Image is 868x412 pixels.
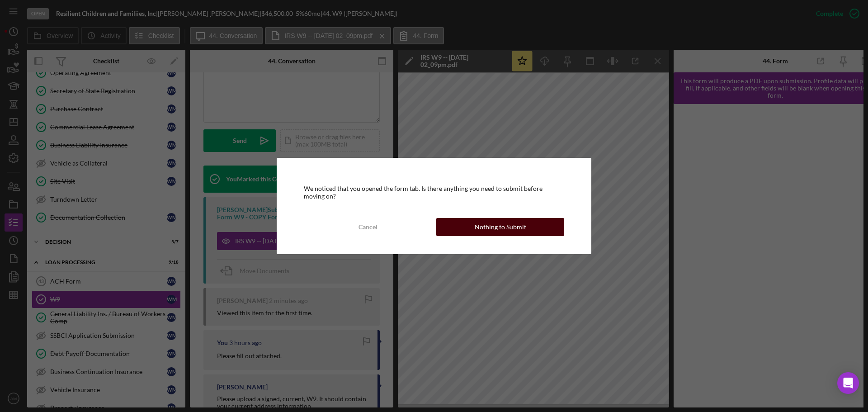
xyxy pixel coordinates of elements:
div: Open Intercom Messenger [837,372,859,394]
div: Nothing to Submit [475,218,526,236]
button: Nothing to Submit [436,218,564,236]
button: Cancel [304,218,432,236]
div: We noticed that you opened the form tab. Is there anything you need to submit before moving on? [304,185,564,199]
div: Cancel [359,218,377,236]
